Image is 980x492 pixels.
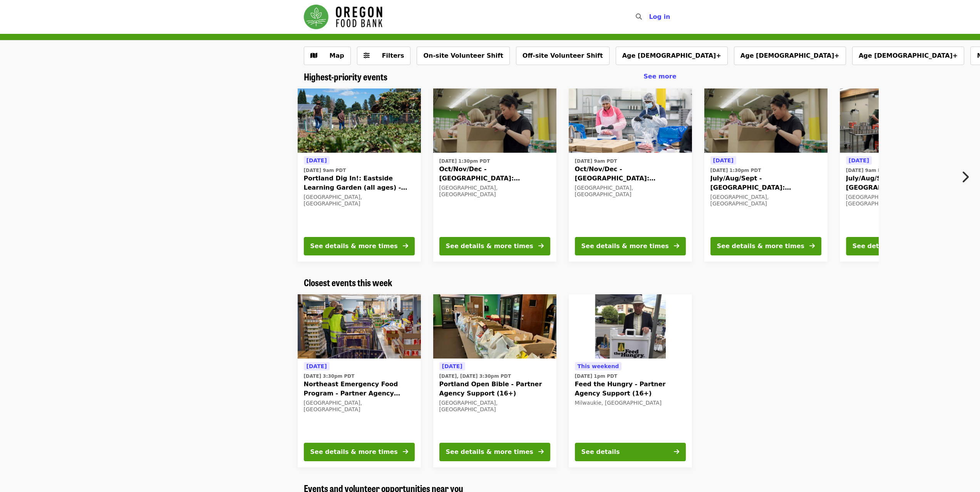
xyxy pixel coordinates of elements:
[304,70,387,83] span: Highest-priority events
[304,373,355,380] time: [DATE] 3:30pm PDT
[417,47,509,65] button: On-site Volunteer Shift
[717,242,804,251] div: See details & more times
[853,242,940,251] div: See details & more times
[575,165,686,183] span: Oct/Nov/Dec - [GEOGRAPHIC_DATA]: Repack/Sort (age [DEMOGRAPHIC_DATA]+)
[298,88,421,153] img: Portland Dig In!: Eastside Learning Garden (all ages) - Aug/Sept/Oct organized by Oregon Food Bank
[849,157,869,163] span: [DATE]
[304,194,415,207] div: [GEOGRAPHIC_DATA], [GEOGRAPHIC_DATA]
[446,447,533,457] div: See details & more times
[304,400,415,413] div: [GEOGRAPHIC_DATA], [GEOGRAPHIC_DATA]
[433,294,556,467] a: See details for "Portland Open Bible - Partner Agency Support (16+)"
[304,237,415,255] button: See details & more times
[710,174,821,192] span: July/Aug/Sept - [GEOGRAPHIC_DATA]: Repack/Sort (age [DEMOGRAPHIC_DATA]+)
[433,294,556,359] img: Portland Open Bible - Partner Agency Support (16+) organized by Oregon Food Bank
[575,380,686,398] span: Feed the Hungry - Partner Agency Support (16+)
[330,52,344,59] span: Map
[569,294,692,359] img: Feed the Hungry - Partner Agency Support (16+) organized by Oregon Food Bank
[304,277,392,288] a: Closest events this week
[304,47,351,65] button: Show map view
[304,380,415,398] span: Northeast Emergency Food Program - Partner Agency Support
[364,52,370,59] i: sliders-h icon
[433,88,556,153] img: Oct/Nov/Dec - Portland: Repack/Sort (age 8+) organized by Oregon Food Bank
[674,242,679,250] i: arrow-right icon
[575,443,686,461] button: See details
[846,167,888,174] time: [DATE] 9am PDT
[382,52,404,59] span: Filters
[569,88,692,153] img: Oct/Nov/Dec - Beaverton: Repack/Sort (age 10+) organized by Oregon Food Bank
[647,8,653,26] input: Search
[304,174,415,192] span: Portland Dig In!: Eastside Learning Garden (all ages) - Aug/Sept/Oct
[304,71,387,82] a: Highest-priority events
[674,448,679,455] i: arrow-right icon
[710,194,821,207] div: [GEOGRAPHIC_DATA], [GEOGRAPHIC_DATA]
[852,47,964,65] button: Age [DEMOGRAPHIC_DATA]+
[439,400,550,413] div: [GEOGRAPHIC_DATA], [GEOGRAPHIC_DATA]
[439,237,550,255] button: See details & more times
[809,242,815,250] i: arrow-right icon
[616,47,728,65] button: Age [DEMOGRAPHIC_DATA]+
[439,165,550,183] span: Oct/Nov/Dec - [GEOGRAPHIC_DATA]: Repack/Sort (age [DEMOGRAPHIC_DATA]+)
[304,443,415,461] button: See details & more times
[734,47,846,65] button: Age [DEMOGRAPHIC_DATA]+
[643,9,676,25] button: Log in
[643,73,676,80] span: See more
[704,88,828,153] img: July/Aug/Sept - Portland: Repack/Sort (age 8+) organized by Oregon Food Bank
[298,71,683,82] div: Highest-priority events
[575,400,686,406] div: Milwaukie, [GEOGRAPHIC_DATA]
[439,185,550,198] div: [GEOGRAPHIC_DATA], [GEOGRAPHIC_DATA]
[569,294,692,467] a: See details for "Feed the Hungry - Partner Agency Support (16+)"
[840,88,963,262] a: See details for "July/Aug/Sept - Portland: Repack/Sort (age 16+)"
[961,170,969,184] i: chevron-right icon
[575,237,686,255] button: See details & more times
[307,363,327,369] span: [DATE]
[538,242,544,250] i: arrow-right icon
[955,166,980,188] button: Next item
[439,443,550,461] button: See details & more times
[307,157,327,163] span: [DATE]
[298,277,683,288] div: Closest events this week
[710,237,821,255] button: See details & more times
[403,448,408,455] i: arrow-right icon
[516,47,610,65] button: Off-site Volunteer Shift
[310,52,317,59] i: map icon
[846,174,957,192] span: July/Aug/Sept - [GEOGRAPHIC_DATA]: Repack/Sort (age [DEMOGRAPHIC_DATA]+)
[649,13,670,20] span: Log in
[439,380,550,398] span: Portland Open Bible - Partner Agency Support (16+)
[298,88,421,262] a: See details for "Portland Dig In!: Eastside Learning Garden (all ages) - Aug/Sept/Oct"
[310,242,398,251] div: See details & more times
[636,13,642,20] i: search icon
[569,88,692,262] a: See details for "Oct/Nov/Dec - Beaverton: Repack/Sort (age 10+)"
[575,185,686,198] div: [GEOGRAPHIC_DATA], [GEOGRAPHIC_DATA]
[439,373,511,380] time: [DATE], [DATE] 3:30pm PDT
[304,5,382,29] img: Oregon Food Bank - Home
[442,363,462,369] span: [DATE]
[298,294,421,359] img: Northeast Emergency Food Program - Partner Agency Support organized by Oregon Food Bank
[846,237,957,255] button: See details & more times
[433,88,556,262] a: See details for "Oct/Nov/Dec - Portland: Repack/Sort (age 8+)"
[704,88,828,262] a: See details for "July/Aug/Sept - Portland: Repack/Sort (age 8+)"
[840,88,963,153] img: July/Aug/Sept - Portland: Repack/Sort (age 16+) organized by Oregon Food Bank
[846,194,957,207] div: [GEOGRAPHIC_DATA], [GEOGRAPHIC_DATA]
[304,275,392,289] span: Closest events this week
[403,242,408,250] i: arrow-right icon
[575,373,617,380] time: [DATE] 1pm PDT
[310,447,398,457] div: See details & more times
[643,72,676,81] a: See more
[581,242,669,251] div: See details & more times
[298,294,421,467] a: See details for "Northeast Emergency Food Program - Partner Agency Support"
[304,167,346,174] time: [DATE] 9am PDT
[575,158,617,165] time: [DATE] 9am PDT
[446,242,533,251] div: See details & more times
[581,447,620,457] div: See details
[357,47,411,65] button: Filters (0 selected)
[439,158,490,165] time: [DATE] 1:30pm PDT
[538,448,544,455] i: arrow-right icon
[710,167,761,174] time: [DATE] 1:30pm PDT
[578,363,619,369] span: This weekend
[713,157,734,163] span: [DATE]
